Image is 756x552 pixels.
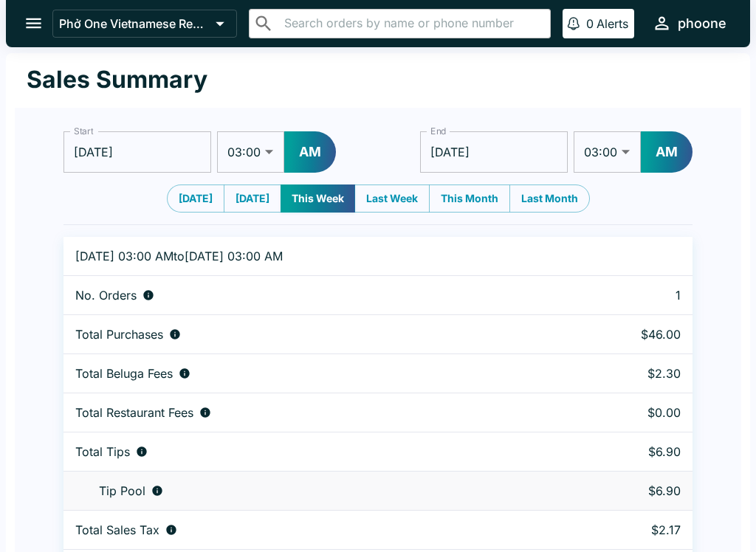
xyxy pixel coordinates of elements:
button: Phở One Vietnamese Restaurant [52,10,237,38]
input: Choose date, selected date is Sep 28, 2025 [63,131,211,173]
button: AM [284,131,336,173]
button: phoone [646,7,732,39]
p: No. Orders [75,288,137,303]
p: $2.30 [568,366,681,381]
div: Sales tax paid by diners [75,522,545,537]
p: $6.90 [568,444,681,459]
button: Last Month [509,184,590,213]
div: phoone [678,15,726,32]
div: Tips unclaimed by a waiter [75,483,545,498]
p: Total Purchases [75,327,163,342]
p: Total Restaurant Fees [75,405,193,420]
p: $2.17 [568,522,681,537]
div: Fees paid by diners to Beluga [75,366,545,381]
p: $6.90 [568,483,681,498]
p: 1 [568,288,681,303]
p: $46.00 [568,327,681,342]
button: Last Week [354,184,430,213]
button: This Week [281,184,355,213]
p: Total Sales Tax [75,522,159,537]
p: 0 [586,16,594,31]
div: Combined individual and pooled tips [75,444,545,459]
input: Search orders by name or phone number [280,13,544,34]
p: Tip Pool [99,483,145,498]
button: [DATE] [224,184,281,213]
p: $0.00 [568,405,681,420]
div: Aggregate order subtotals [75,327,545,342]
div: Fees paid by diners to restaurant [75,405,545,420]
p: Phở One Vietnamese Restaurant [59,16,210,31]
button: This Month [429,184,510,213]
div: Number of orders placed [75,288,545,303]
label: End [430,125,447,137]
p: Alerts [597,16,628,31]
button: [DATE] [167,184,224,213]
label: Start [74,125,93,137]
button: AM [641,131,693,173]
p: Total Beluga Fees [75,366,173,381]
button: open drawer [15,4,52,42]
p: Total Tips [75,444,130,459]
input: Choose date, selected date is Oct 5, 2025 [420,131,568,173]
h1: Sales Summary [27,65,207,94]
p: [DATE] 03:00 AM to [DATE] 03:00 AM [75,249,545,263]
